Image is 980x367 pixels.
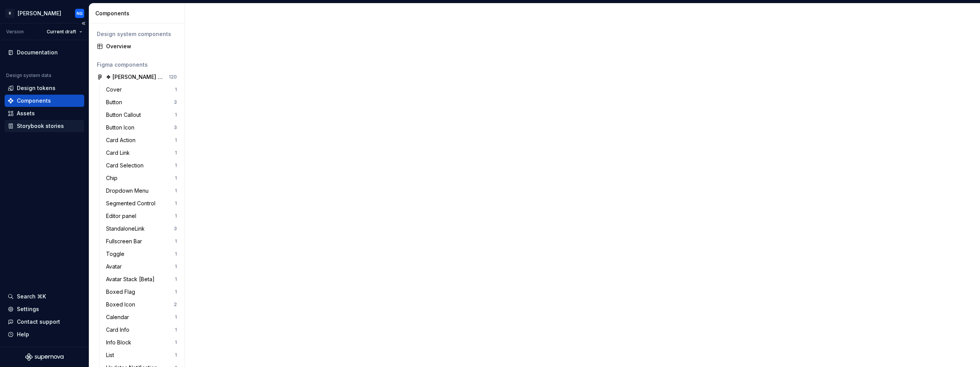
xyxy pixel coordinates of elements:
div: Chip [106,174,121,182]
div: Settings [17,305,39,313]
a: Assets [5,107,84,120]
div: Avatar Stack [Beta] [106,275,158,283]
a: Toggle1 [103,248,180,260]
div: 1 [175,289,177,295]
div: [PERSON_NAME] [18,10,61,17]
div: 1 [175,162,177,169]
a: Avatar Stack [Beta]1 [103,273,180,285]
a: Chip1 [103,172,180,184]
div: 1 [175,175,177,181]
div: StandaloneLink [106,225,148,233]
div: Figma components [97,61,177,69]
svg: Supernova Logo [25,353,64,361]
div: Boxed Icon [106,301,138,308]
button: Contact support [5,316,84,328]
div: Segmented Control [106,200,158,207]
a: Boxed Icon2 [103,298,180,311]
div: List [106,351,117,359]
a: Calendar1 [103,311,180,323]
a: Button3 [103,96,180,108]
a: List1 [103,349,180,361]
div: Button Icon [106,124,137,131]
div: 1 [175,87,177,93]
div: Contact support [17,318,60,326]
div: 3 [174,226,177,232]
div: Search ⌘K [17,293,46,300]
div: Card Action [106,136,139,144]
div: Version [6,29,24,35]
div: 3 [174,99,177,105]
div: 1 [175,352,177,358]
div: 1 [175,251,177,257]
div: Card Info [106,326,132,334]
div: Button Callout [106,111,144,119]
button: Collapse sidebar [78,18,89,29]
button: Search ⌘K [5,290,84,303]
a: Card Info1 [103,324,180,336]
div: 2 [174,301,177,308]
div: Calendar [106,313,132,321]
a: Info Block1 [103,336,180,349]
div: Design system components [97,30,177,38]
a: Editor panel1 [103,210,180,222]
div: Cover [106,86,125,93]
div: Help [17,331,29,338]
a: Components [5,95,84,107]
button: Help [5,328,84,341]
div: Card Selection [106,162,147,169]
a: Documentation [5,46,84,59]
div: Storybook stories [17,122,64,130]
a: Card Action1 [103,134,180,146]
button: R[PERSON_NAME]NG [2,5,87,21]
a: Button Icon3 [103,121,180,134]
div: 1 [175,200,177,206]
div: NG [77,10,83,16]
a: StandaloneLink3 [103,223,180,235]
a: Dropdown Menu1 [103,185,180,197]
div: 1 [175,327,177,333]
div: 1 [175,314,177,320]
div: ❖ [PERSON_NAME] Components [106,73,163,81]
div: Card Link [106,149,133,157]
div: 1 [175,264,177,270]
a: Storybook stories [5,120,84,132]
a: Design tokens [5,82,84,94]
a: Avatar1 [103,261,180,273]
div: 1 [175,276,177,282]
div: 1 [175,112,177,118]
a: ❖ [PERSON_NAME] Components120 [94,71,180,83]
a: Boxed Flag1 [103,286,180,298]
div: Avatar [106,263,125,270]
div: 1 [175,188,177,194]
span: Current draft [47,29,76,35]
div: Components [17,97,51,105]
div: Dropdown Menu [106,187,152,195]
div: 1 [175,339,177,346]
div: Button [106,98,125,106]
div: Components [95,10,181,17]
a: Button Callout1 [103,109,180,121]
div: Fullscreen Bar [106,238,145,245]
div: 1 [175,213,177,219]
div: R [5,9,15,18]
a: Settings [5,303,84,315]
div: Documentation [17,49,58,56]
div: Assets [17,110,35,117]
a: Overview [94,40,180,52]
div: Info Block [106,339,134,346]
div: Overview [106,43,177,50]
div: Boxed Flag [106,288,138,296]
a: Cover1 [103,84,180,96]
a: Fullscreen Bar1 [103,235,180,247]
div: 1 [175,238,177,244]
div: Editor panel [106,212,139,220]
a: Card Link1 [103,147,180,159]
div: 1 [175,150,177,156]
div: Design tokens [17,84,56,92]
div: Design system data [6,72,51,79]
div: 120 [169,74,177,80]
div: 3 [174,125,177,131]
div: Toggle [106,250,127,258]
a: Card Selection1 [103,159,180,172]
